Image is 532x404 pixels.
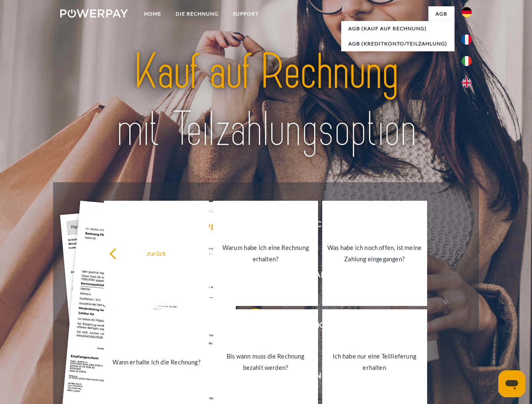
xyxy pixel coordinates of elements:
div: Wann erhalte ich die Rechnung? [109,356,204,367]
iframe: Schaltfläche zum Öffnen des Messaging-Fensters [498,370,525,397]
a: DIE RECHNUNG [168,6,226,21]
a: SUPPORT [226,6,266,21]
a: Was habe ich noch offen, ist meine Zahlung eingegangen? [322,201,427,306]
div: zurück [109,247,204,259]
img: en [462,78,472,88]
div: Bis wann muss die Rechnung bezahlt werden? [218,351,313,373]
div: Warum habe ich eine Rechnung erhalten? [218,242,313,265]
a: AGB (Kreditkonto/Teilzahlung) [341,36,454,51]
img: de [462,7,472,17]
div: Ich habe nur eine Teillieferung erhalten [327,351,422,373]
a: AGB (Kauf auf Rechnung) [341,21,454,36]
a: Home [137,6,168,21]
div: Was habe ich noch offen, ist meine Zahlung eingegangen? [327,242,422,265]
a: agb [428,6,454,21]
img: logo-powerpay-white.svg [60,9,128,18]
img: fr [462,35,472,45]
img: it [462,56,472,66]
img: title-powerpay_de.svg [80,40,452,161]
